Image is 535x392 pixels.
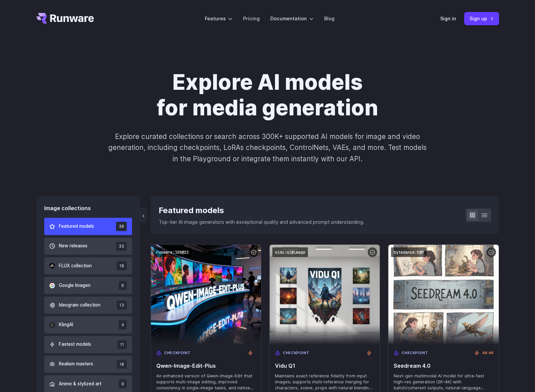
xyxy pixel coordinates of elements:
[164,350,191,356] span: Checkpoint
[156,363,256,369] span: Qwen-Image-Edit-Plus
[205,15,232,22] label: Features
[391,247,427,257] code: bytedance:5@0
[105,131,429,164] p: Explore curated collections or search across 300K+ supported AI models for image and video genera...
[151,245,261,345] img: Qwen-Image-Edit-Plus
[117,261,127,270] span: 18
[59,321,73,328] span: KlingAI
[243,15,260,22] a: Pricing
[270,245,380,345] img: Vidu Q1
[119,379,127,388] span: 9
[116,242,127,251] span: 33
[44,316,132,333] button: KlingAI 4
[388,245,498,345] img: Seedream 4.0
[116,222,127,231] span: 38
[59,223,94,230] span: Featured models
[59,380,101,388] span: Anime & stylized art
[275,373,374,391] span: Maintains exact reference fidelity from input images; supports multi‑reference merging for charac...
[275,363,374,369] span: Vidu Q1
[44,277,132,294] button: Google Imagen 6
[59,262,92,270] span: FLUX collection
[272,247,308,257] code: vidu:q1@image
[140,207,147,223] button: ‹
[270,15,314,22] label: Documentation
[44,204,132,213] div: Image collections
[119,320,127,329] span: 4
[59,282,90,289] span: Google Imagen
[44,238,132,255] button: New releases 33
[482,350,493,356] span: 46.4K
[44,336,132,353] button: Fastest models 11
[402,350,428,356] span: Checkpoint
[464,12,499,25] a: Sign up
[117,360,127,369] span: 18
[59,360,93,368] span: Realism masters
[159,204,364,217] div: Featured models
[119,281,127,290] span: 6
[59,302,100,309] span: Ideogram collection
[44,257,132,274] button: FLUX collection 18
[117,301,127,310] span: 13
[44,297,132,314] button: Ideogram collection 13
[82,69,453,120] h1: Explore AI models for media generation
[394,363,493,369] span: Seedream 4.0
[156,373,256,391] span: An enhanced version of Qwen-Image-Edit that supports multi-image editing, improved consistency in...
[44,356,132,373] button: Realism masters 18
[36,13,94,24] a: Go to /
[283,350,310,356] span: Checkpoint
[44,218,132,235] button: Featured models 38
[394,373,493,391] span: Next-gen multimodal AI model for ultra-fast high-res generation (2K–4K) with batch/coherent outpu...
[324,15,334,22] a: Blog
[59,341,91,348] span: Fastest models
[440,15,456,22] a: Sign in
[59,242,87,250] span: New releases
[117,340,127,349] span: 11
[154,247,192,257] code: runware:108@22
[159,218,364,226] p: Top-tier AI image generators with exceptional quality and advanced prompt understanding.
